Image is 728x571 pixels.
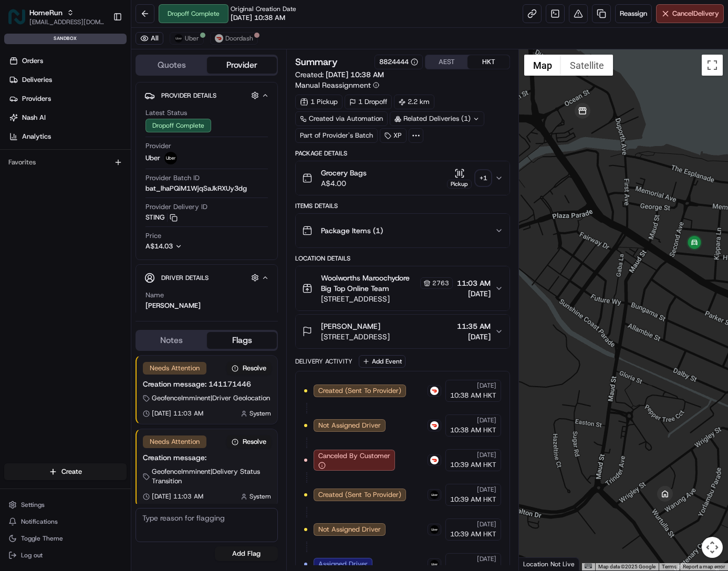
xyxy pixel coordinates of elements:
[450,460,496,470] span: 10:39 AM HKT
[152,492,203,501] span: [DATE] 11:03 AM
[137,332,207,349] button: Notes
[519,557,579,570] div: Location Not Live
[477,520,496,528] span: [DATE]
[359,355,405,368] button: Add Event
[137,57,207,74] button: Quotes
[447,168,491,189] button: Pickup+1
[321,331,390,342] span: [STREET_ADDRESS]
[430,421,439,430] img: doordash_logo_v2.png
[164,152,177,164] img: uber-new-logo.jpeg
[227,362,271,375] button: Resolve
[425,55,467,69] button: AEST
[249,492,271,501] span: System
[215,34,223,43] img: doordash_logo_v2.png
[143,379,271,389] div: Creation message: 141171446
[615,4,652,23] button: Reassign
[522,557,556,570] img: Google
[321,178,367,189] span: A$4.00
[524,55,561,76] button: Show street map
[321,225,383,236] span: Package Items ( 1 )
[21,501,45,509] span: Settings
[450,530,496,539] span: 10:39 AM HKT
[145,301,201,310] div: [PERSON_NAME]
[318,490,401,500] span: Created (Sent To Provider)
[145,108,187,118] span: Latest Status
[231,13,285,23] span: [DATE] 10:38 AM
[4,53,131,69] a: Orders
[249,409,271,418] span: System
[143,362,206,375] div: Needs Attention
[4,497,127,512] button: Settings
[22,132,51,141] span: Analytics
[321,273,418,294] span: Woolworths Maroochydore Big Top Online Team
[321,294,453,304] span: [STREET_ADDRESS]
[152,393,270,403] span: GeofenceImminent | Driver Geolocation
[295,149,510,158] div: Package Details
[145,242,238,251] button: A$14.03
[145,231,161,241] span: Price
[145,242,173,251] span: A$14.03
[145,153,160,163] span: Uber
[295,95,342,109] div: 1 Pickup
[326,70,384,79] span: [DATE] 10:38 AM
[702,55,723,76] button: Toggle fullscreen view
[394,95,434,109] div: 2.2 km
[321,321,380,331] span: [PERSON_NAME]
[476,171,491,185] div: + 1
[4,128,131,145] a: Analytics
[144,269,269,286] button: Driver Details
[170,32,204,45] button: Uber
[380,128,407,143] div: XP
[561,55,613,76] button: Show satellite imagery
[143,435,206,448] div: Needs Attention
[430,456,439,464] img: doordash_logo_v2.png
[145,173,200,183] span: Provider Batch ID
[477,485,496,494] span: [DATE]
[295,357,352,366] div: Delivery Activity
[136,32,163,45] button: All
[585,564,592,568] button: Keyboard shortcuts
[318,386,401,396] span: Created (Sent To Provider)
[8,8,25,25] img: HomeRun
[4,154,127,171] div: Favorites
[152,409,203,418] span: [DATE] 11:03 AM
[702,537,723,558] button: Map camera controls
[450,495,496,504] span: 10:39 AM HKT
[4,109,131,126] a: Nash AI
[296,161,509,195] button: Grocery BagsA$4.00Pickup+1
[522,557,556,570] a: Open this area in Google Maps (opens a new window)
[145,213,178,222] button: STING
[22,75,52,85] span: Deliveries
[457,278,491,288] span: 11:03 AM
[21,517,58,526] span: Notifications
[318,421,381,430] span: Not Assigned Driver
[215,546,278,561] button: Add Flag
[29,7,63,18] span: HomeRun
[598,564,656,569] span: Map data ©2025 Google
[21,534,63,543] span: Toggle Theme
[4,514,127,529] button: Notifications
[145,290,164,300] span: Name
[379,57,418,67] button: 8824444
[477,451,496,459] span: [DATE]
[467,55,509,69] button: HKT
[447,180,472,189] div: Pickup
[450,391,496,400] span: 10:38 AM HKT
[295,57,338,67] h3: Summary
[4,531,127,546] button: Toggle Theme
[143,452,271,463] div: Creation message:
[174,34,183,43] img: uber-new-logo.jpeg
[210,32,258,45] button: Doordash
[295,80,371,90] span: Manual Reassignment
[4,4,109,29] button: HomeRunHomeRun[EMAIL_ADDRESS][DOMAIN_NAME]
[683,564,725,569] a: Report a map error
[295,111,388,126] div: Created via Automation
[620,9,647,18] span: Reassign
[4,34,127,44] div: sandbox
[161,91,216,100] span: Provider Details
[296,214,509,247] button: Package Items (1)
[447,168,472,189] button: Pickup
[207,57,277,74] button: Provider
[29,18,105,26] button: [EMAIL_ADDRESS][DOMAIN_NAME]
[61,467,82,476] span: Create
